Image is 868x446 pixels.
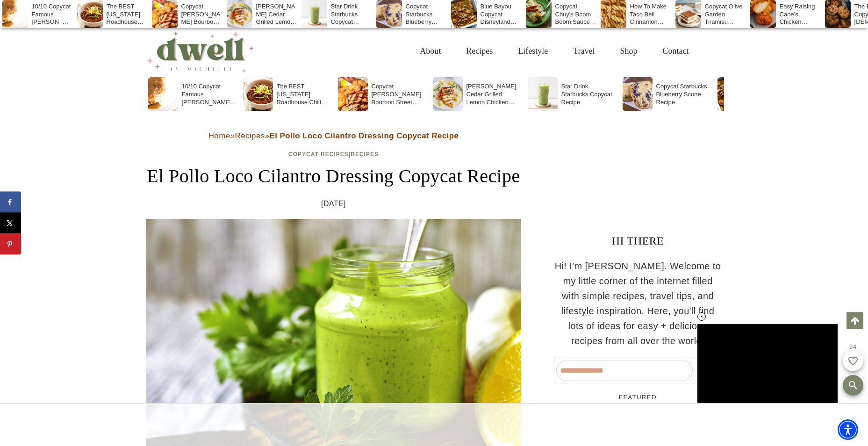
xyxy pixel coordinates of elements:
[407,36,701,66] nav: Primary Navigation
[407,36,453,66] a: About
[359,413,509,437] iframe: Advertisement
[505,36,560,66] a: Lifestyle
[146,29,254,72] img: DWELL by michelle
[554,232,722,249] h3: HI THERE
[288,151,349,158] a: Copycat Recipes
[554,259,722,348] p: Hi! I'm [PERSON_NAME]. Welcome to my little corner of the internet filled with simple recipes, tr...
[846,312,863,329] a: Scroll to top
[554,393,722,402] h5: FEATURED
[650,36,702,66] a: Contact
[607,36,650,66] a: Shop
[838,419,858,440] div: Accessibility Menu
[321,198,346,210] time: [DATE]
[453,36,505,66] a: Recipes
[270,131,459,140] strong: El Pollo Loco Cilantro Dressing Copycat Recipe
[208,131,459,140] span: » »
[351,151,379,158] a: Recipes
[146,162,521,190] h1: El Pollo Loco Cilantro Dressing Copycat Recipe
[288,151,379,158] span: |
[235,131,265,140] a: Recipes
[208,131,230,140] a: Home
[560,36,607,66] a: Travel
